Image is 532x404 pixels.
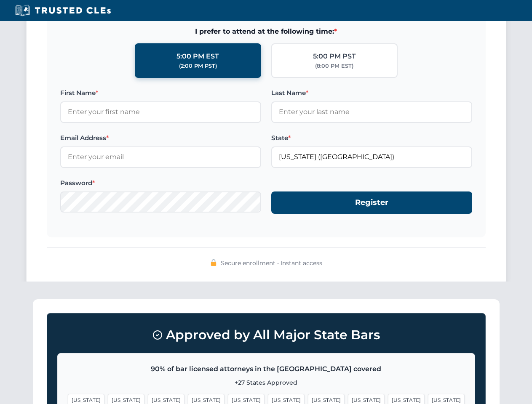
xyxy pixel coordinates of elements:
[313,51,356,62] div: 5:00 PM PST
[271,88,472,98] label: Last Name
[271,146,472,167] input: Florida (FL)
[13,4,113,17] img: Trusted CLEs
[179,62,217,70] div: (2:00 PM PST)
[271,101,472,122] input: Enter your last name
[221,258,322,268] span: Secure enrollment • Instant access
[68,378,465,387] p: +27 States Approved
[60,101,261,122] input: Enter your first name
[315,62,353,70] div: (8:00 PM EST)
[271,191,472,214] button: Register
[176,51,219,62] div: 5:00 PM EST
[60,146,261,167] input: Enter your email
[60,88,261,98] label: First Name
[57,324,475,346] h3: Approved by All Major State Bars
[60,133,261,143] label: Email Address
[60,26,472,37] span: I prefer to attend at the following time:
[68,364,465,375] p: 90% of bar licensed attorneys in the [GEOGRAPHIC_DATA] covered
[60,178,261,188] label: Password
[210,259,217,266] img: 🔒
[271,133,472,143] label: State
